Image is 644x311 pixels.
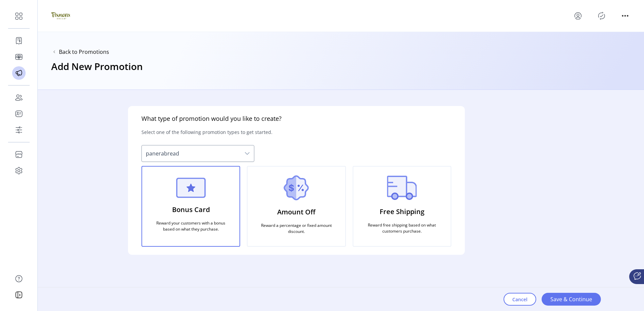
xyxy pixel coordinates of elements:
[141,114,282,123] h5: What type of promotion would you like to create?
[142,145,240,162] span: panerabread
[141,123,272,141] p: Select one of the following promotion types to get started.
[512,296,527,303] span: Cancel
[542,293,601,306] button: Save & Continue
[284,175,309,200] img: amount_off.png
[277,204,315,220] p: Amount Off
[596,10,607,21] button: Publisher Panel
[387,176,417,200] img: free_shipping.png
[240,145,254,162] div: dropdown trigger
[550,295,592,303] span: Save & Continue
[620,10,631,21] button: menu
[51,6,70,25] img: logo
[361,219,443,237] p: Reward free shipping based on what customers purchase.
[504,293,536,306] button: Cancel
[573,10,583,21] button: menu
[51,59,143,74] h3: Add New Promotion
[256,220,337,237] p: Reward a percentage or fixed amount discount.
[172,202,210,217] p: Bonus Card
[176,178,206,198] img: bonus_card.png
[380,204,424,219] p: Free Shipping
[150,217,231,235] p: Reward your customers with a bonus based on what they purchase.
[59,48,109,56] button: Back to Promotions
